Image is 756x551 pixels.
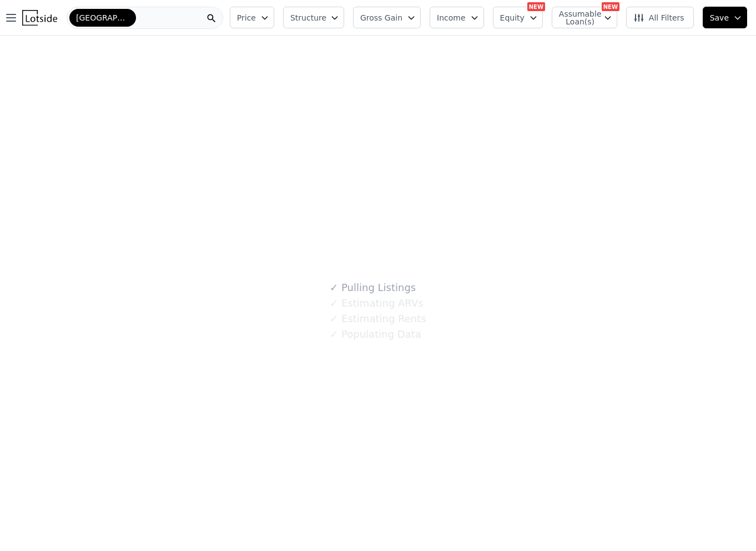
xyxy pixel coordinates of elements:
span: Price [237,12,256,23]
button: Income [430,7,484,28]
span: ✓ [330,313,338,324]
div: Estimating Rents [330,311,426,327]
button: Gross Gain [353,7,421,28]
img: Lotside [22,10,57,26]
div: Populating Data [330,327,421,342]
span: [GEOGRAPHIC_DATA] [76,12,129,23]
div: Estimating ARVs [330,295,423,311]
button: Save [703,7,747,28]
span: ✓ [330,298,338,309]
span: Save [710,12,729,23]
span: Gross Gain [360,12,402,23]
button: All Filters [626,7,694,28]
span: Income [437,12,466,23]
span: ✓ [330,329,338,340]
span: ✓ [330,282,338,293]
button: Price [230,7,274,28]
span: Assumable Loan(s) [559,10,594,26]
span: Equity [500,12,525,23]
span: All Filters [633,12,684,23]
div: NEW [527,2,545,11]
span: Structure [290,12,326,23]
div: Pulling Listings [330,280,416,295]
div: NEW [602,2,619,11]
button: Structure [283,7,344,28]
button: Assumable Loan(s) [552,7,617,28]
button: Equity [493,7,543,28]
